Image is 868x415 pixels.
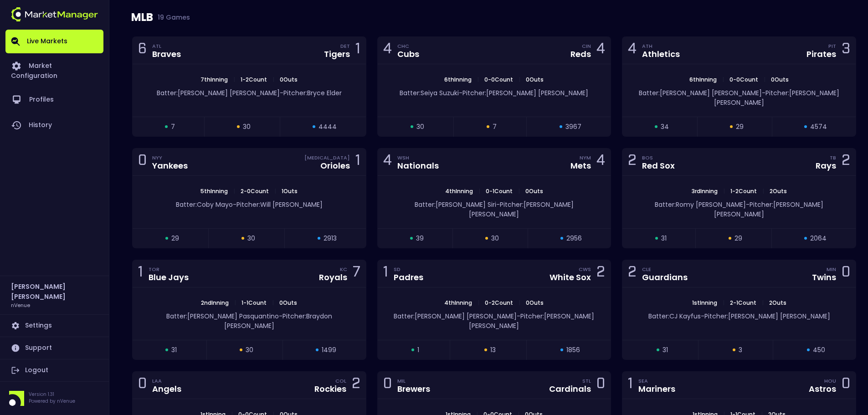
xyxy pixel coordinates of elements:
span: 0 Outs [523,299,546,307]
span: 2913 [324,234,337,243]
span: 1 Outs [279,187,300,195]
span: 5th Inning [198,187,231,195]
div: 3 [842,42,850,59]
span: 34 [661,122,669,132]
span: 0 Outs [523,76,546,83]
span: | [760,187,767,195]
div: NYM [580,154,591,161]
div: CWS [579,266,591,273]
span: 0 - 0 Count [727,76,761,83]
span: | [231,299,239,307]
span: 29 [734,234,742,243]
span: 1 [417,345,419,355]
div: CIN [582,42,591,50]
div: 1 [355,154,360,170]
p: Powered by nVenue [29,398,75,405]
div: Mariners [638,385,675,393]
div: Nationals [397,162,439,170]
div: PIT [828,42,836,50]
div: LAA [152,377,181,384]
div: 1 [138,265,143,282]
a: Profiles [5,87,103,113]
span: - [701,312,704,321]
span: 1 - 1 Count [239,299,269,307]
div: 7 [353,265,360,282]
div: Royals [319,273,347,282]
span: 0 Outs [523,187,546,195]
div: 2 [628,265,637,282]
div: Version 1.31Powered by nVenue [5,391,103,406]
a: Support [5,337,103,359]
span: Pitcher: Braydon [PERSON_NAME] [224,312,332,330]
span: | [720,187,728,195]
a: Logout [5,359,103,381]
div: CHC [397,42,419,50]
span: - [459,88,462,97]
div: Reds [570,50,591,58]
span: 1 - 2 Count [728,187,760,195]
span: Pitcher: Bryce Elder [283,88,342,97]
div: Guardians [642,273,688,282]
span: - [762,88,765,97]
div: Athletics [642,50,680,58]
span: Batter: [PERSON_NAME] [PERSON_NAME] [394,312,517,321]
span: | [761,76,768,83]
div: [MEDICAL_DATA] [304,154,350,161]
span: - [279,312,282,321]
span: 31 [661,234,667,243]
span: Pitcher: [PERSON_NAME] [PERSON_NAME] [462,88,588,97]
span: Pitcher: [PERSON_NAME] [PERSON_NAME] [469,312,594,330]
span: 7th Inning [198,76,231,83]
h2: [PERSON_NAME] [PERSON_NAME] [11,282,98,302]
div: Cardinals [549,385,591,393]
span: Batter: [PERSON_NAME] [PERSON_NAME] [157,88,280,97]
div: 6 [138,42,147,59]
span: 0 Outs [277,299,300,307]
span: | [270,76,277,83]
span: 39 [416,234,424,243]
span: | [269,299,277,307]
div: Tigers [324,50,350,58]
span: Batter: Coby Mayo [176,200,233,209]
span: Pitcher: [PERSON_NAME] [PERSON_NAME] [714,88,839,107]
span: | [516,299,523,307]
span: 2 Outs [767,187,790,195]
span: 2nd Inning [198,299,231,307]
span: 4444 [318,122,337,132]
div: MIL [397,377,430,384]
div: 4 [383,42,392,59]
span: Batter: [PERSON_NAME] Pasquantino [166,312,279,321]
div: 1 [383,265,388,282]
div: ATH [642,42,680,50]
div: TB [830,154,836,161]
span: Pitcher: [PERSON_NAME] [PERSON_NAME] [714,200,823,219]
span: - [233,200,236,209]
a: History [5,113,103,138]
div: Cubs [397,50,419,58]
span: - [496,200,500,209]
div: Blue Jays [149,273,189,282]
div: BOS [642,154,675,161]
div: 2 [628,154,637,170]
div: STL [582,377,591,384]
div: KC [340,266,347,273]
div: 0 [842,265,850,282]
div: HOU [824,377,836,384]
span: 0 Outs [277,76,300,83]
div: Rockies [314,385,346,393]
span: Batter: Seiya Suzuki [400,88,459,97]
div: Twins [812,273,836,282]
span: | [231,187,238,195]
span: | [759,299,766,307]
span: 30 [246,345,253,355]
div: NYY [152,154,188,161]
span: 1499 [322,345,336,355]
span: 2 Outs [766,299,789,307]
div: 4 [383,154,392,170]
a: Settings [5,315,103,337]
span: 0 - 0 Count [482,76,516,83]
span: | [474,76,482,83]
div: White Sox [550,273,591,282]
span: 0 Outs [768,76,791,83]
span: | [719,76,727,83]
